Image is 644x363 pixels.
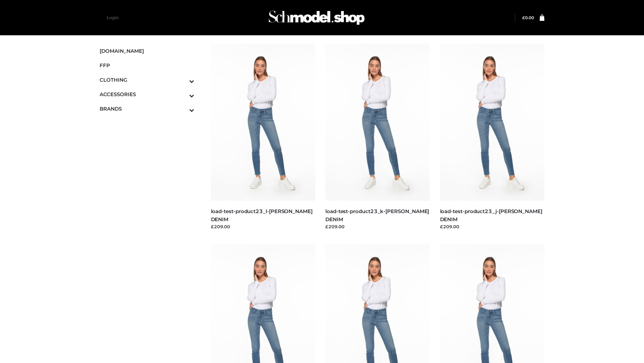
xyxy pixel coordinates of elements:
div: £209.00 [440,223,545,230]
img: Schmodel Admin 964 [266,4,367,31]
a: [DOMAIN_NAME] [100,44,194,58]
button: Toggle Submenu [171,73,194,87]
a: load-test-product23_k-[PERSON_NAME] DENIM [325,208,429,222]
span: [DOMAIN_NAME] [100,47,194,55]
a: FFP [100,58,194,73]
a: ACCESSORIESToggle Submenu [100,87,194,102]
span: BRANDS [100,105,194,113]
span: ACCESSORIES [100,90,194,98]
div: £209.00 [211,223,316,230]
button: Toggle Submenu [171,87,194,102]
a: CLOTHINGToggle Submenu [100,73,194,87]
a: BRANDSToggle Submenu [100,102,194,116]
a: load-test-product23_j-[PERSON_NAME] DENIM [440,208,542,222]
span: CLOTHING [100,76,194,84]
a: Login [107,15,118,20]
div: £209.00 [325,223,430,230]
span: £ [522,15,525,20]
button: Toggle Submenu [171,102,194,116]
a: £0.00 [522,15,534,20]
a: load-test-product23_l-[PERSON_NAME] DENIM [211,208,313,222]
span: FFP [100,62,194,69]
bdi: 0.00 [522,15,534,20]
